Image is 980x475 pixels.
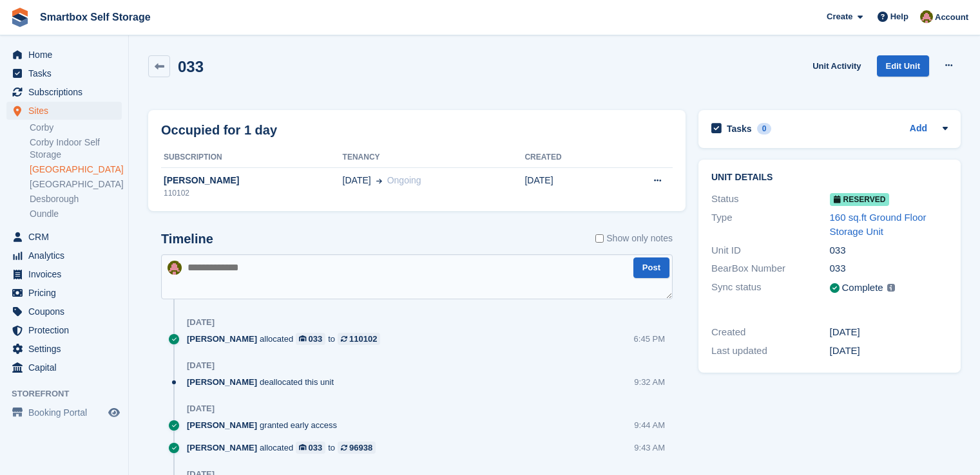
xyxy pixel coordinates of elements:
div: [PERSON_NAME] [161,174,343,187]
div: granted early access [187,419,343,431]
span: [PERSON_NAME] [187,442,257,454]
div: Unit ID [711,243,830,258]
th: Subscription [161,147,343,168]
span: Ongoing [387,175,421,185]
h2: 033 [178,58,204,75]
div: Sync status [711,280,830,296]
td: [DATE] [524,167,610,206]
label: Show only notes [595,232,673,245]
input: Show only notes [595,232,604,245]
div: 110102 [349,333,377,345]
a: Smartbox Self Storage [35,6,156,28]
h2: Occupied for 1 day [161,120,277,140]
a: [GEOGRAPHIC_DATA] [30,178,122,191]
h2: Unit details [711,172,948,183]
div: [DATE] [187,360,215,371]
div: Status [711,192,830,207]
span: Analytics [28,247,106,265]
div: 110102 [161,187,343,199]
a: menu [6,303,122,321]
div: 033 [309,333,323,345]
span: Tasks [28,64,106,82]
span: Protection [28,321,106,339]
div: [DATE] [187,317,215,328]
a: Edit Unit [877,55,929,77]
a: menu [6,83,122,101]
span: Booking Portal [28,404,106,422]
button: Post [633,257,669,279]
div: 9:43 AM [634,442,665,454]
span: Sites [28,102,106,120]
h2: Tasks [727,123,752,135]
img: Alex Selenitsas [168,261,182,275]
div: 9:32 AM [634,376,665,388]
span: [PERSON_NAME] [187,419,257,431]
span: Account [935,11,968,24]
span: Pricing [28,284,106,302]
div: 033 [830,261,948,276]
a: 033 [296,442,325,454]
a: menu [6,64,122,82]
div: deallocated this unit [187,376,340,388]
span: [DATE] [343,174,371,187]
a: menu [6,46,122,64]
span: [PERSON_NAME] [187,333,257,345]
a: 160 sq.ft Ground Floor Storage Unit [830,212,927,237]
img: stora-icon-8386f47178a22dfd0bd8f6a31ec36ba5ce8667c1dd55bd0f319d3a0aa187defe.svg [10,8,30,27]
span: Capital [28,359,106,377]
a: 033 [296,333,325,345]
a: Oundle [30,208,122,220]
a: Corby [30,122,122,134]
th: Tenancy [343,147,525,168]
span: Create [827,10,852,23]
a: menu [6,284,122,302]
div: Type [711,210,830,239]
a: menu [6,340,122,358]
span: CRM [28,228,106,246]
span: Invoices [28,265,106,283]
div: Complete [842,281,883,295]
div: [DATE] [187,404,215,414]
a: menu [6,265,122,283]
div: allocated to [187,442,382,454]
div: 0 [757,123,772,135]
img: Alex Selenitsas [920,10,933,23]
div: [DATE] [830,325,948,340]
span: [PERSON_NAME] [187,376,257,388]
span: Settings [28,340,106,358]
a: Desborough [30,193,122,205]
div: 033 [309,442,323,454]
img: icon-info-grey-7440780725fd019a000dd9b08b2336e03edf1995a4989e88bcd33f0948082b44.svg [887,284,895,292]
h2: Timeline [161,232,213,247]
div: Created [711,325,830,340]
div: 033 [830,243,948,258]
a: 110102 [338,333,380,345]
span: Help [890,10,908,23]
a: menu [6,228,122,246]
a: 96938 [338,442,376,454]
a: Add [910,122,927,136]
th: Created [524,147,610,168]
div: Last updated [711,344,830,359]
a: menu [6,321,122,339]
div: [DATE] [830,344,948,359]
span: Subscriptions [28,83,106,101]
div: 96938 [349,442,372,454]
a: [GEOGRAPHIC_DATA] [30,163,122,176]
a: menu [6,404,122,422]
span: Storefront [12,387,128,400]
div: 9:44 AM [634,419,665,431]
a: Unit Activity [807,55,866,77]
a: menu [6,359,122,377]
div: allocated to [187,333,387,345]
span: Coupons [28,303,106,321]
a: Corby Indoor Self Storage [30,136,122,161]
a: Preview store [106,405,122,420]
a: menu [6,247,122,265]
span: Home [28,46,106,64]
span: Reserved [830,193,890,206]
div: 6:45 PM [634,333,665,345]
div: BearBox Number [711,261,830,276]
a: menu [6,102,122,120]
